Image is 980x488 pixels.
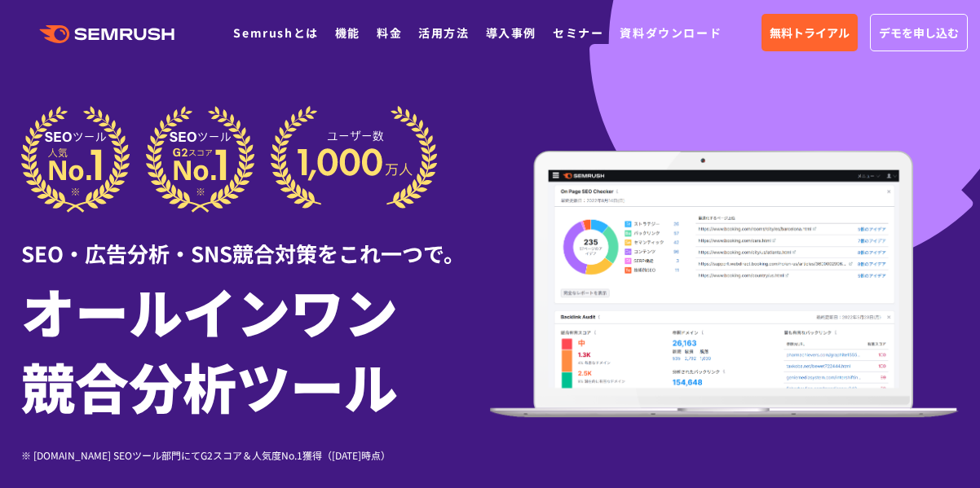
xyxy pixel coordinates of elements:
a: デモを申し込む [870,14,968,51]
a: セミナー [553,24,603,41]
a: 導入事例 [486,24,536,41]
a: 無料トライアル [761,14,858,51]
h1: オールインワン 競合分析ツール [21,273,490,423]
div: SEO・広告分析・SNS競合対策をこれ一つで。 [21,213,490,269]
a: 活用方法 [418,24,469,41]
div: ※ [DOMAIN_NAME] SEOツール部門にてG2スコア＆人気度No.1獲得（[DATE]時点） [21,447,490,463]
a: 機能 [335,24,360,41]
a: Semrushとは [233,24,318,41]
span: 無料トライアル [770,24,850,42]
a: 料金 [377,24,402,41]
span: デモを申し込む [879,24,959,42]
a: 資料ダウンロード [620,24,722,41]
